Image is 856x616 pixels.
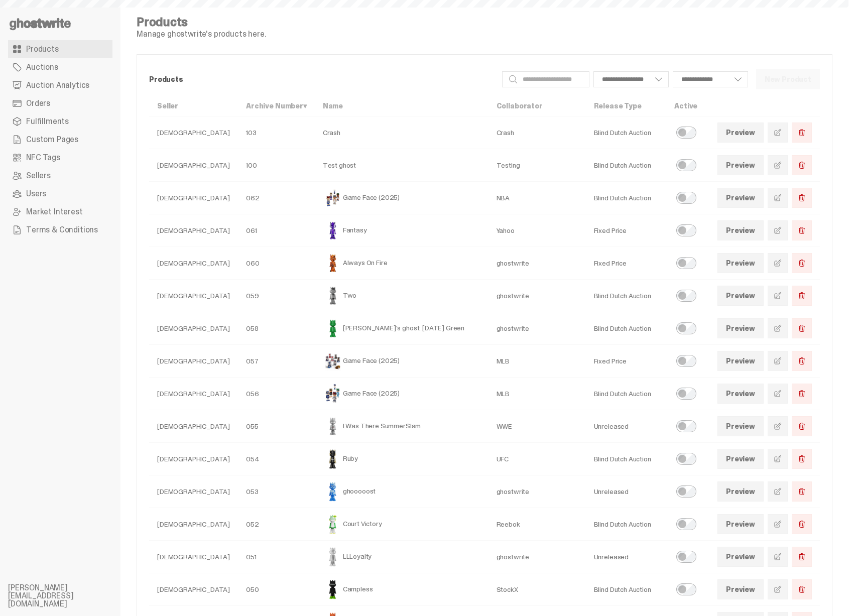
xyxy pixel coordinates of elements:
[792,449,812,469] button: Delete Product
[315,443,488,475] td: Ruby
[323,351,343,371] img: Game Face (2025)
[149,96,238,116] th: Seller
[149,475,238,508] td: [DEMOGRAPHIC_DATA]
[323,416,343,436] img: I Was There SummerSlam
[586,573,667,606] td: Blind Dutch Auction
[8,131,112,149] a: Custom Pages
[488,182,586,214] td: NBA
[26,99,50,107] span: Orders
[488,214,586,247] td: Yahoo
[149,345,238,378] td: [DEMOGRAPHIC_DATA]
[238,247,315,280] td: 060
[323,481,343,502] img: ghooooost
[488,378,586,410] td: MLB
[149,573,238,606] td: [DEMOGRAPHIC_DATA]
[149,378,238,410] td: [DEMOGRAPHIC_DATA]
[586,149,667,182] td: Blind Dutch Auction
[717,188,764,208] a: Preview
[792,220,812,240] button: Delete Product
[315,410,488,443] td: I Was There SummerSlam
[238,280,315,312] td: 059
[149,410,238,443] td: [DEMOGRAPHIC_DATA]
[137,16,266,28] h4: Products
[8,76,112,94] a: Auction Analytics
[315,214,488,247] td: Fantasy
[8,40,112,58] a: Products
[717,579,764,599] a: Preview
[323,253,343,273] img: Always On Fire
[792,253,812,273] button: Delete Product
[149,116,238,149] td: [DEMOGRAPHIC_DATA]
[238,410,315,443] td: 055
[26,81,89,89] span: Auction Analytics
[488,280,586,312] td: ghostwrite
[717,416,764,436] a: Preview
[238,475,315,508] td: 053
[323,514,343,534] img: Court Victory
[26,208,83,216] span: Market Interest
[238,116,315,149] td: 103
[8,185,112,203] a: Users
[488,541,586,573] td: ghostwrite
[488,96,586,116] th: Collaborator
[26,136,78,144] span: Custom Pages
[315,280,488,312] td: Two
[717,286,764,306] a: Preview
[315,378,488,410] td: Game Face (2025)
[149,247,238,280] td: [DEMOGRAPHIC_DATA]
[717,547,764,567] a: Preview
[26,63,58,71] span: Auctions
[8,149,112,167] a: NFC Tags
[149,182,238,214] td: [DEMOGRAPHIC_DATA]
[137,30,266,38] p: Manage ghostwrite's products here.
[792,188,812,208] button: Delete Product
[717,384,764,404] a: Preview
[238,508,315,541] td: 052
[246,101,307,110] a: Archive Number▾
[717,481,764,502] a: Preview
[586,247,667,280] td: Fixed Price
[323,384,343,404] img: Game Face (2025)
[315,182,488,214] td: Game Face (2025)
[238,312,315,345] td: 058
[586,475,667,508] td: Unreleased
[792,286,812,306] button: Delete Product
[792,481,812,502] button: Delete Product
[488,312,586,345] td: ghostwrite
[586,96,667,116] th: Release Type
[315,573,488,606] td: Campless
[586,378,667,410] td: Blind Dutch Auction
[323,449,343,469] img: Ruby
[149,541,238,573] td: [DEMOGRAPHIC_DATA]
[26,190,46,198] span: Users
[238,573,315,606] td: 050
[488,410,586,443] td: WWE
[8,221,112,239] a: Terms & Conditions
[323,188,343,208] img: Game Face (2025)
[315,116,488,149] td: Crash
[315,345,488,378] td: Game Face (2025)
[717,122,764,143] a: Preview
[586,116,667,149] td: Blind Dutch Auction
[586,312,667,345] td: Blind Dutch Auction
[323,220,343,240] img: Fantasy
[488,443,586,475] td: UFC
[315,96,488,116] th: Name
[792,155,812,175] button: Delete Product
[238,345,315,378] td: 057
[238,214,315,247] td: 061
[315,247,488,280] td: Always On Fire
[149,76,494,83] p: Products
[717,318,764,338] a: Preview
[717,514,764,534] a: Preview
[586,410,667,443] td: Unreleased
[792,579,812,599] button: Delete Product
[792,351,812,371] button: Delete Product
[488,475,586,508] td: ghostwrite
[792,416,812,436] button: Delete Product
[303,101,307,110] span: ▾
[323,547,343,567] img: LLLoyalty
[674,101,697,110] a: Active
[26,117,69,126] span: Fulfillments
[488,345,586,378] td: MLB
